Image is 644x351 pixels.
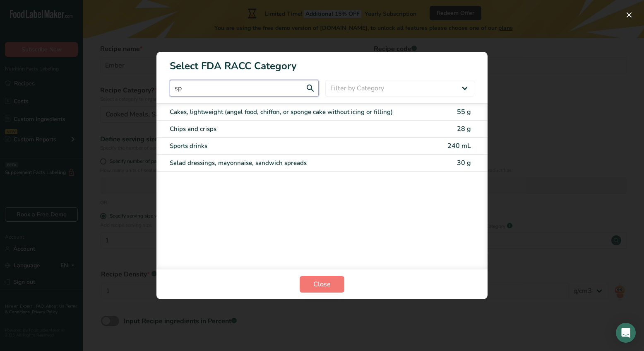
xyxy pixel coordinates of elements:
button: Close [300,276,344,293]
span: Close [313,279,331,289]
span: 30 g [457,158,471,167]
span: 28 g [457,124,471,133]
div: Open Intercom Messenger [616,323,636,343]
div: Chips and crisps [170,124,405,134]
span: 55 g [457,107,471,116]
input: Type here to start searching.. [170,80,319,97]
div: Sports drinks [170,141,405,151]
div: Cakes, lightweight (angel food, chiffon, or sponge cake without icing or filling) [170,107,405,117]
div: Salad dressings, mayonnaise, sandwich spreads [170,158,405,168]
h1: Select FDA RACC Category [156,52,488,73]
span: 240 mL [447,141,471,150]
